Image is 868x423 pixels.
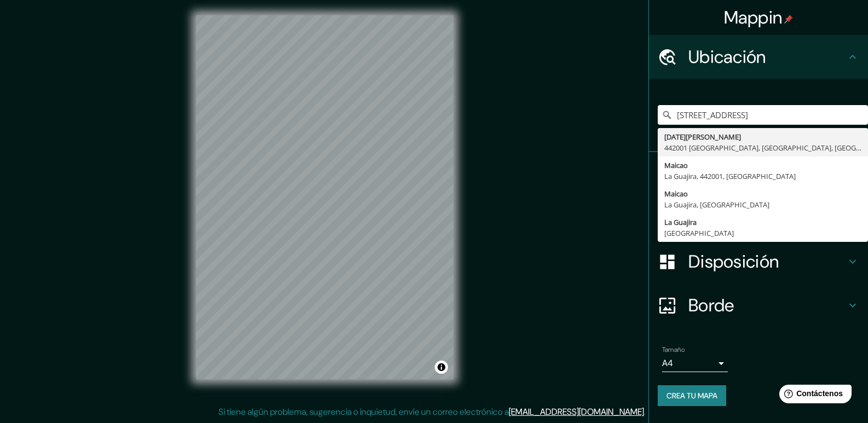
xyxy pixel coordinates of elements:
font: . [644,406,646,418]
iframe: Lanzador de widgets de ayuda [771,380,856,411]
div: Patas [649,152,868,196]
div: Ubicación [649,35,868,79]
button: Crea tu mapa [658,385,726,406]
div: Borde [649,283,868,327]
font: La Guajira, [GEOGRAPHIC_DATA] [664,200,769,210]
font: Maicao [664,189,688,199]
font: [DATE][PERSON_NAME] [664,132,741,142]
img: pin-icon.png [784,15,793,24]
font: Tamaño [662,345,685,354]
font: Ubicación [688,45,766,68]
input: Elige tu ciudad o zona [658,105,868,125]
font: La Guajira, 442001, [GEOGRAPHIC_DATA] [664,171,796,181]
font: Maicao [664,160,688,170]
font: . [646,405,647,418]
div: Estilo [649,196,868,240]
font: Disposición [688,250,779,273]
font: Si tiene algún problema, sugerencia o inquietud, envíe un correo electrónico a [219,406,509,418]
div: Disposición [649,240,868,283]
font: . [647,405,649,418]
font: La Guajira [664,217,697,227]
canvas: Mapa [196,15,453,379]
button: Activar o desactivar atribución [435,361,448,374]
font: Borde [688,294,734,317]
a: [EMAIL_ADDRESS][DOMAIN_NAME] [509,406,644,418]
font: Crea tu mapa [666,391,717,401]
font: A4 [662,357,673,369]
font: [GEOGRAPHIC_DATA] [664,228,734,238]
font: Mappin [724,6,783,29]
div: A4 [662,355,728,372]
